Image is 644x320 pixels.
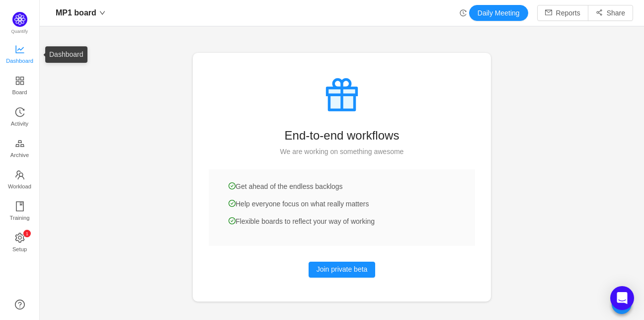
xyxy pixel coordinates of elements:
i: icon: team [15,170,25,180]
i: icon: setting [15,233,25,243]
span: MP1 board [56,5,96,21]
i: icon: history [15,107,25,117]
a: Dashboard [15,45,25,65]
span: Training [9,208,29,228]
a: Archive [15,139,25,159]
a: icon: question-circle [15,300,25,310]
a: icon: settingSetup [15,233,25,253]
span: Board [12,82,27,102]
span: Activity [11,114,28,134]
i: icon: book [15,201,25,211]
button: Daily Meeting [469,5,528,21]
i: icon: down [99,10,105,16]
span: Quantify [11,29,28,34]
i: icon: gold [15,139,25,149]
a: Training [15,202,25,222]
button: Join private beta [309,262,376,278]
span: Archive [10,145,29,165]
i: icon: line-chart [15,44,25,54]
a: Board [15,76,25,96]
a: Activity [15,108,25,128]
span: Workload [8,176,31,196]
div: Open Intercom Messenger [610,286,634,310]
span: Setup [12,239,27,259]
img: Quantify [12,12,27,27]
a: Workload [15,170,25,190]
i: icon: history [460,9,467,16]
span: Dashboard [6,51,33,71]
sup: 1 [23,230,31,237]
button: icon: mailReports [537,5,588,21]
p: 1 [25,230,28,237]
button: icon: share-altShare [588,5,633,21]
i: icon: appstore [15,76,25,86]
